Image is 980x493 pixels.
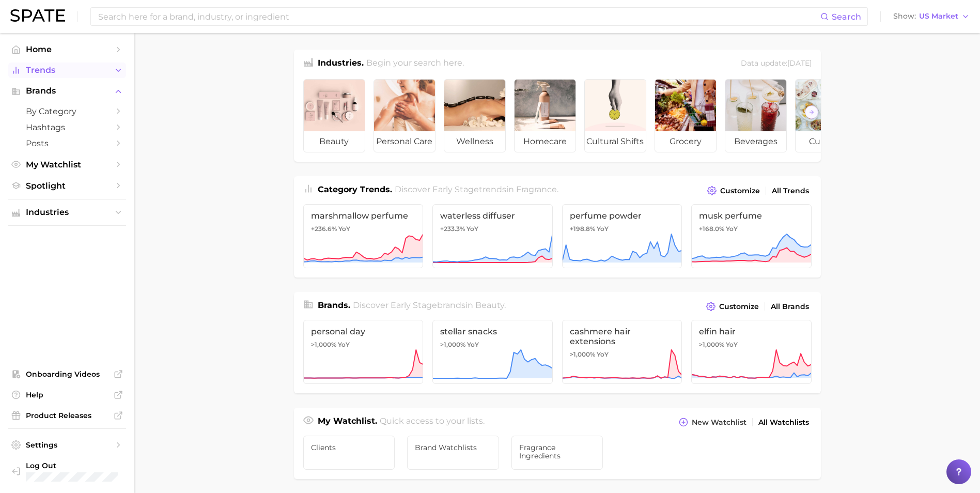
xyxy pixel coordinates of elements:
a: Log out. Currently logged in with e-mail jacob.demos@robertet.com. [8,458,126,485]
span: My Watchlist [26,160,108,170]
span: Search [832,12,861,22]
span: YoY [597,350,609,359]
h1: My Watchlist. [318,415,377,429]
span: >1,000% [440,341,465,348]
a: musk perfume+168.0% YoY [691,204,812,268]
button: ShowUS Market [891,10,972,23]
span: Log Out [26,461,127,470]
span: waterless diffuser [440,211,545,221]
button: Customize [704,299,761,314]
span: YoY [726,225,738,233]
span: elfin hair [699,327,804,336]
span: personal care [374,131,435,152]
span: +236.6% [311,225,337,233]
a: Onboarding Videos [8,366,126,382]
span: grocery [655,131,716,152]
span: US Market [919,13,958,19]
a: All Trends [769,184,812,198]
span: Customize [720,187,760,195]
span: All Brands [771,302,809,311]
a: stellar snacks>1,000% YoY [432,320,553,384]
span: Brands . [318,300,350,310]
span: +198.8% [570,225,595,233]
span: Show [893,13,916,19]
a: My Watchlist [8,157,126,173]
span: Brand Watchlists [415,443,491,452]
span: Onboarding Videos [26,369,108,379]
span: +233.3% [440,225,465,233]
span: cultural shifts [585,131,646,152]
a: Settings [8,437,126,453]
a: culinary [795,79,857,152]
button: Trends [8,63,126,78]
button: Industries [8,205,126,220]
span: personal day [311,327,416,336]
span: New Watchlist [692,418,746,427]
button: Scroll Right [805,105,818,119]
span: wellness [444,131,505,152]
a: Posts [8,135,126,151]
a: beverages [725,79,787,152]
span: homecare [515,131,575,152]
span: musk perfume [699,211,804,221]
span: Settings [26,440,108,450]
a: Product Releases [8,408,126,423]
a: Help [8,387,126,403]
span: YoY [338,341,350,349]
img: SPATE [10,9,65,22]
span: marshmallow perfume [311,211,416,221]
a: perfume powder+198.8% YoY [562,204,682,268]
a: Clients [303,436,395,470]
span: Spotlight [26,181,108,191]
span: Help [26,390,108,399]
span: YoY [467,341,479,349]
span: Discover Early Stage trends in . [395,184,558,194]
button: Brands [8,83,126,99]
span: >1,000% [570,350,595,358]
span: Customize [719,302,759,311]
a: personal day>1,000% YoY [303,320,424,384]
span: beauty [475,300,504,310]
span: +168.0% [699,225,724,233]
button: New Watchlist [676,415,749,429]
a: Fragrance Ingredients [511,436,603,470]
a: wellness [444,79,506,152]
button: Customize [705,183,762,198]
span: Home [26,44,108,54]
span: stellar snacks [440,327,545,336]
input: Search here for a brand, industry, or ingredient [97,8,820,25]
span: YoY [338,225,350,233]
a: beauty [303,79,365,152]
a: personal care [374,79,435,152]
span: Product Releases [26,411,108,420]
span: >1,000% [311,341,336,348]
span: >1,000% [699,341,724,348]
span: Trends [26,66,108,75]
span: perfume powder [570,211,675,221]
span: YoY [726,341,738,349]
h2: Quick access to your lists. [380,415,485,429]
a: waterless diffuser+233.3% YoY [432,204,553,268]
a: Hashtags [8,119,126,135]
a: cashmere hair extensions>1,000% YoY [562,320,682,384]
span: fragrance [516,184,557,194]
span: beauty [304,131,365,152]
span: YoY [597,225,609,233]
span: Category Trends . [318,184,392,194]
a: elfin hair>1,000% YoY [691,320,812,384]
a: cultural shifts [584,79,646,152]
span: All Watchlists [758,418,809,427]
span: culinary [796,131,857,152]
span: YoY [466,225,478,233]
span: Discover Early Stage brands in . [353,300,506,310]
a: All Watchlists [756,415,812,429]
span: Fragrance Ingredients [519,443,596,460]
a: Spotlight [8,178,126,194]
a: All Brands [768,300,812,314]
span: beverages [725,131,786,152]
span: All Trends [772,187,809,195]
a: grocery [655,79,717,152]
span: Brands [26,86,108,96]
span: Hashtags [26,122,108,132]
span: by Category [26,106,108,116]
